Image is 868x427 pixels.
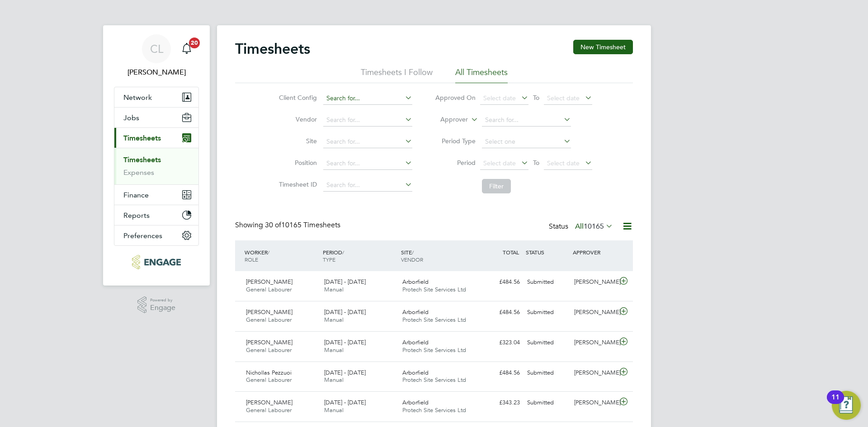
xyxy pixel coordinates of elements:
[549,221,615,233] div: Status
[324,316,344,324] span: Manual
[524,366,571,380] div: Submitted
[150,43,163,55] span: CL
[402,399,429,406] span: Arborfield
[276,94,317,102] label: Client Config
[455,67,508,83] li: All Timesheets
[476,335,524,350] div: £323.04
[323,136,412,148] input: Search for...
[114,185,198,205] button: Finance
[435,94,476,102] label: Approved On
[324,338,366,346] span: [DATE] - [DATE]
[402,376,466,384] span: Protech Site Services Ltd
[482,179,511,193] button: Filter
[265,221,281,230] span: 30 of
[402,346,466,354] span: Protech Site Services Ltd
[402,369,429,376] span: Arborfield
[399,244,477,267] div: SITE
[427,115,468,124] label: Approver
[123,134,161,142] span: Timesheets
[482,136,571,148] input: Select one
[476,395,524,410] div: £343.23
[178,34,196,63] a: 20
[402,406,466,414] span: Protech Site Services Ltd
[402,286,466,293] span: Protech Site Services Ltd
[323,256,335,263] span: TYPE
[571,244,618,260] div: APPROVER
[150,296,175,304] span: Powered by
[123,211,150,220] span: Reports
[246,376,292,384] span: General Labourer
[571,275,618,290] div: [PERSON_NAME]
[123,168,154,177] a: Expenses
[571,395,618,410] div: [PERSON_NAME]
[123,155,161,164] a: Timesheets
[276,180,317,188] label: Timesheet ID
[402,316,466,324] span: Protech Site Services Ltd
[235,40,310,58] h2: Timesheets
[571,366,618,380] div: [PERSON_NAME]
[114,148,198,184] div: Timesheets
[573,40,633,54] button: New Timesheet
[123,93,152,102] span: Network
[123,231,162,240] span: Preferences
[324,399,366,406] span: [DATE] - [DATE]
[524,395,571,410] div: Submitted
[321,244,399,267] div: PERIOD
[265,221,340,230] span: 10165 Timesheets
[402,308,429,316] span: Arborfield
[483,94,516,102] span: Select date
[324,406,344,414] span: Manual
[323,157,412,170] input: Search for...
[435,137,476,145] label: Period Type
[323,114,412,127] input: Search for...
[246,316,292,324] span: General Labourer
[114,255,199,269] a: Go to home page
[524,335,571,350] div: Submitted
[246,406,292,414] span: General Labourer
[476,305,524,320] div: £484.56
[114,87,198,107] button: Network
[268,249,269,256] span: /
[189,38,200,48] span: 20
[575,222,613,231] label: All
[323,92,412,105] input: Search for...
[114,128,198,148] button: Timesheets
[242,244,321,267] div: WORKER
[246,308,292,316] span: [PERSON_NAME]
[114,34,199,78] a: CL[PERSON_NAME]
[276,159,317,167] label: Position
[276,115,317,123] label: Vendor
[832,391,861,420] button: Open Resource Center, 11 new notifications
[246,286,292,293] span: General Labourer
[503,249,519,256] span: TOTAL
[114,67,199,78] span: Chloe Lyons
[132,255,180,269] img: protechltd-logo-retina.png
[123,113,139,122] span: Jobs
[524,305,571,320] div: Submitted
[324,278,366,286] span: [DATE] - [DATE]
[324,376,344,384] span: Manual
[584,222,604,231] span: 10165
[103,25,210,286] nav: Main navigation
[476,275,524,290] div: £484.56
[571,335,618,350] div: [PERSON_NAME]
[324,369,366,376] span: [DATE] - [DATE]
[831,397,840,409] div: 11
[530,92,542,103] span: To
[483,159,516,167] span: Select date
[324,308,366,316] span: [DATE] - [DATE]
[246,338,292,346] span: [PERSON_NAME]
[114,225,198,245] button: Preferences
[246,346,292,354] span: General Labourer
[114,108,198,127] button: Jobs
[361,67,433,83] li: Timesheets I Follow
[235,221,342,230] div: Showing
[547,94,580,102] span: Select date
[114,205,198,225] button: Reports
[323,179,412,192] input: Search for...
[245,256,258,263] span: ROLE
[324,286,344,293] span: Manual
[402,278,429,286] span: Arborfield
[530,157,542,169] span: To
[123,191,149,199] span: Finance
